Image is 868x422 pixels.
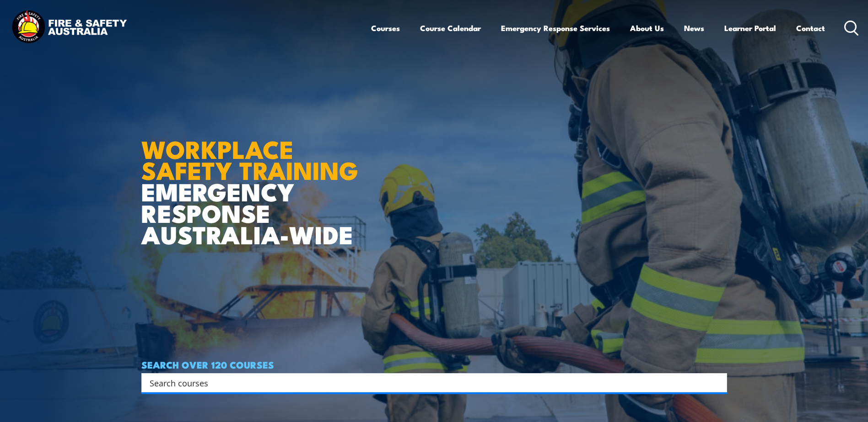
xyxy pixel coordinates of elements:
form: Search form [151,376,709,389]
input: Search input [150,376,707,390]
a: Courses [371,16,400,40]
button: Search magnifier button [711,376,724,389]
a: Emergency Response Services [501,16,610,40]
strong: WORKPLACE SAFETY TRAINING [141,129,358,189]
h1: EMERGENCY RESPONSE AUSTRALIA-WIDE [141,115,365,245]
a: About Us [630,16,664,40]
h4: SEARCH OVER 120 COURSES [141,359,727,369]
a: Learner Portal [724,16,776,40]
a: Contact [796,16,825,40]
a: News [684,16,704,40]
a: Course Calendar [420,16,481,40]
